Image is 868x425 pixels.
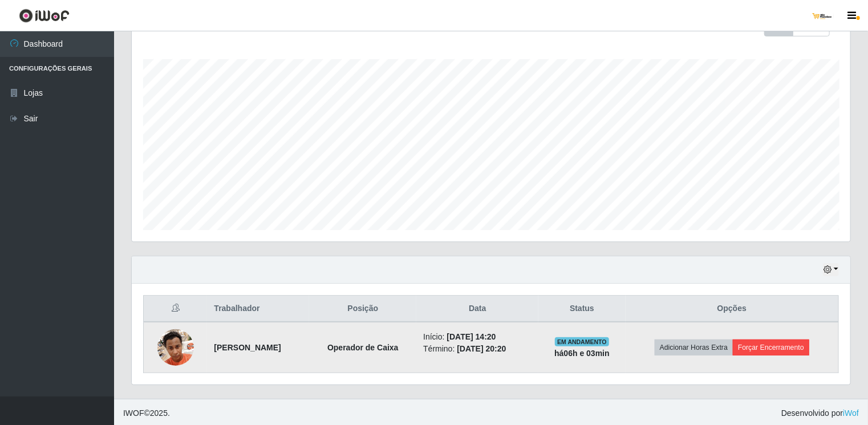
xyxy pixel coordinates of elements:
strong: Operador de Caixa [327,343,399,352]
span: © 2025 . [123,407,170,419]
time: [DATE] 14:20 [447,332,496,341]
strong: há 06 h e 03 min [554,349,610,358]
strong: [PERSON_NAME] [214,343,281,352]
th: Posição [309,296,416,322]
span: Desenvolvido por [781,407,859,419]
button: Forçar Encerramento [733,340,809,355]
th: Trabalhador [207,296,309,322]
a: iWof [843,408,859,418]
time: [DATE] 20:20 [457,344,506,353]
th: Data [416,296,538,322]
img: 1703261513670.jpeg [157,323,194,371]
span: IWOF [123,408,144,418]
li: Início: [423,331,532,343]
button: Adicionar Horas Extra [655,340,733,355]
span: EM ANDAMENTO [555,337,609,346]
th: Status [538,296,625,322]
th: Opções [626,296,839,322]
img: CoreUI Logo [19,9,70,23]
li: Término: [423,343,532,355]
